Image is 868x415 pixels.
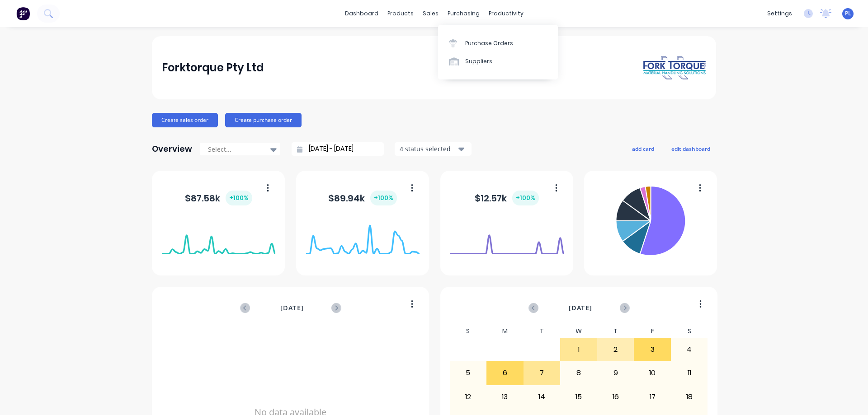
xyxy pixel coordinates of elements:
[634,325,671,338] div: F
[671,325,708,338] div: S
[845,9,851,18] span: PL
[512,191,539,205] div: + 100 %
[152,113,218,127] button: Create sales order
[763,7,797,20] div: settings
[465,39,513,47] div: Purchase Orders
[225,113,302,127] button: Create purchase order
[634,338,670,361] div: 3
[450,386,486,408] div: 12
[16,7,30,20] img: Factory
[487,362,523,384] div: 6
[185,191,252,205] div: $ 87.58k
[486,325,524,338] div: M
[560,325,597,338] div: W
[400,144,457,154] div: 4 status selected
[383,7,418,20] div: products
[561,386,597,408] div: 15
[665,143,716,154] button: edit dashboard
[395,142,472,156] button: 4 status selected
[569,303,592,313] span: [DATE]
[438,52,558,70] a: Suppliers
[450,362,486,384] div: 5
[524,386,560,408] div: 14
[152,140,192,158] div: Overview
[524,325,561,338] div: T
[634,386,670,408] div: 17
[598,386,634,408] div: 16
[598,338,634,361] div: 2
[475,191,539,205] div: $ 12.57k
[370,191,397,205] div: + 100 %
[487,386,523,408] div: 13
[328,191,397,205] div: $ 89.94k
[524,362,560,384] div: 7
[561,362,597,384] div: 8
[340,7,383,20] a: dashboard
[484,7,528,20] div: productivity
[465,57,492,65] div: Suppliers
[226,191,252,205] div: + 100 %
[280,303,304,313] span: [DATE]
[597,325,634,338] div: T
[634,362,670,384] div: 10
[671,362,708,384] div: 11
[561,338,597,361] div: 1
[626,143,660,154] button: add card
[450,325,487,338] div: S
[438,34,558,52] a: Purchase Orders
[418,7,443,20] div: sales
[671,338,708,361] div: 4
[443,7,484,20] div: purchasing
[643,56,706,80] img: Forktorque Pty Ltd
[671,386,708,408] div: 18
[598,362,634,384] div: 9
[162,59,264,77] div: Forktorque Pty Ltd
